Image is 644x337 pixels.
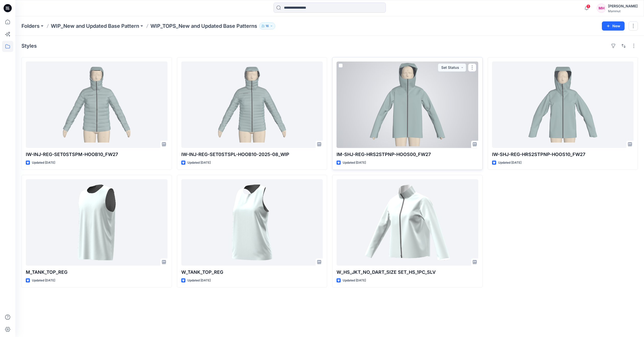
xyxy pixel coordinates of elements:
[150,22,257,30] p: WIP_TOPS_New and Updated Base Patterns
[259,22,275,30] button: 16
[586,4,590,8] span: 1
[26,61,168,148] a: IW-INJ-REG-SET0STSPM-HOOB10_FW27
[492,61,634,148] a: IW-SHJ-REG-HRS2STPNP-HOOS10_FW27
[26,179,168,266] a: M_TANK_TOP_REG
[343,278,366,283] p: Updated [DATE]
[343,160,366,165] p: Updated [DATE]
[181,179,323,266] a: W_TANK_TOP_REG
[181,269,323,276] p: W_TANK_TOP_REG
[51,22,139,30] a: WIP_New and Updated Base Pattern
[498,160,521,165] p: Updated [DATE]
[181,61,323,148] a: IW-INJ-REG-SET0STSPL-HOOB10-2025-08_WIP
[608,3,638,9] div: [PERSON_NAME]
[21,22,40,30] a: Folders
[337,151,478,158] p: IM-SHJ-REG-HRS2STPNP-HOOS00_FW27
[187,160,211,165] p: Updated [DATE]
[26,269,168,276] p: M_TANK_TOP_REG
[32,278,55,283] p: Updated [DATE]
[266,23,269,29] p: 16
[337,269,478,276] p: W_HS_JKT_NO_DART_SIZE SET_HS_1PC_SLV
[32,160,55,165] p: Updated [DATE]
[602,21,625,31] button: New
[187,278,211,283] p: Updated [DATE]
[26,151,168,158] p: IW-INJ-REG-SET0STSPM-HOOB10_FW27
[492,151,634,158] p: IW-SHJ-REG-HRS2STPNP-HOOS10_FW27
[608,9,638,13] div: Mammut
[337,179,478,266] a: W_HS_JKT_NO_DART_SIZE SET_HS_1PC_SLV
[597,4,606,13] div: MH
[181,151,323,158] p: IW-INJ-REG-SET0STSPL-HOOB10-2025-08_WIP
[337,61,478,148] a: IM-SHJ-REG-HRS2STPNP-HOOS00_FW27
[21,43,37,49] h4: Styles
